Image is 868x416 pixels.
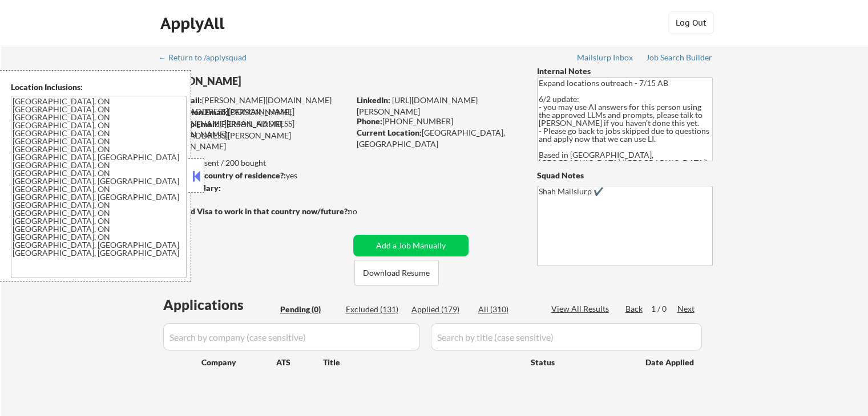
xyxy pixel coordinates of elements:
[357,95,390,105] strong: LinkedIn:
[323,357,520,368] div: Title
[276,357,323,368] div: ATS
[577,53,634,64] a: Mailslurp Inbox
[160,14,228,33] div: ApplyAll
[431,323,702,350] input: Search by title (case sensitive)
[537,170,713,181] div: Squad Notes
[478,304,535,315] div: All (310)
[280,304,337,315] div: Pending (0)
[353,235,469,256] button: Add a Job Manually
[668,11,714,34] button: Log Out
[577,54,634,62] div: Mailslurp Inbox
[159,170,286,180] strong: Can work in country of residence?:
[201,357,276,368] div: Company
[346,304,403,315] div: Excluded (131)
[357,95,478,116] a: [URL][DOMAIN_NAME][PERSON_NAME]
[357,128,422,137] strong: Current Location:
[159,54,257,62] div: ← Return to /applysquad
[348,206,381,217] div: no
[677,303,696,315] div: Next
[537,66,713,77] div: Internal Notes
[159,157,349,169] div: 179 sent / 200 bought
[357,116,382,126] strong: Phone:
[551,303,612,315] div: View All Results
[160,74,394,88] div: [PERSON_NAME]
[163,323,420,350] input: Search by company (case sensitive)
[160,119,349,152] div: [PERSON_NAME][EMAIL_ADDRESS][PERSON_NAME][DOMAIN_NAME]
[651,303,677,315] div: 1 / 0
[411,304,469,315] div: Applied (179)
[531,352,629,372] div: Status
[354,260,439,286] button: Download Resume
[645,357,696,368] div: Date Applied
[159,170,346,181] div: yes
[646,53,713,64] a: Job Search Builder
[160,95,349,117] div: [PERSON_NAME][DOMAIN_NAME][EMAIL_ADDRESS][DOMAIN_NAME]
[160,206,350,216] strong: Will need Visa to work in that country now/future?:
[159,53,257,64] a: ← Return to /applysquad
[160,107,349,140] div: [PERSON_NAME][DOMAIN_NAME][EMAIL_ADDRESS][DOMAIN_NAME]
[163,298,276,312] div: Applications
[646,54,713,62] div: Job Search Builder
[11,81,187,93] div: Location Inclusions:
[357,116,518,127] div: [PHONE_NUMBER]
[357,127,518,149] div: [GEOGRAPHIC_DATA], [GEOGRAPHIC_DATA]
[625,303,644,315] div: Back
